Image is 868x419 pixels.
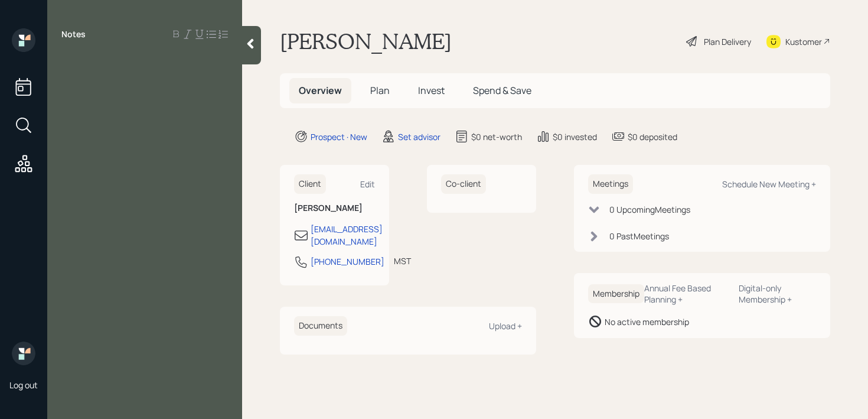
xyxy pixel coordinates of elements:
div: Prospect · New [311,131,367,143]
div: [PHONE_NUMBER] [311,255,384,268]
h6: Meetings [588,174,633,194]
div: Kustomer [785,35,822,48]
div: Upload + [489,320,522,332]
img: retirable_logo.png [12,342,35,365]
h6: Client [294,174,326,194]
div: Plan Delivery [704,35,751,48]
h6: Documents [294,316,347,336]
div: 0 Past Meeting s [609,230,669,242]
div: MST [394,255,411,267]
span: Overview [299,84,342,97]
h1: [PERSON_NAME] [280,28,452,54]
h6: Co-client [441,174,486,194]
label: Notes [61,28,86,40]
div: $0 invested [553,131,597,143]
div: $0 net-worth [471,131,522,143]
span: Spend & Save [473,84,531,97]
div: Log out [9,379,38,391]
h6: Membership [588,284,644,304]
div: Set advisor [398,131,440,143]
div: $0 deposited [628,131,677,143]
div: [EMAIL_ADDRESS][DOMAIN_NAME] [311,223,383,248]
div: Digital-only Membership + [739,282,816,305]
div: 0 Upcoming Meeting s [609,203,690,216]
div: Schedule New Meeting + [722,178,816,190]
div: Annual Fee Based Planning + [644,282,729,305]
div: Edit [360,178,375,190]
span: Invest [418,84,445,97]
span: Plan [370,84,390,97]
h6: [PERSON_NAME] [294,203,375,213]
div: No active membership [605,316,689,328]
